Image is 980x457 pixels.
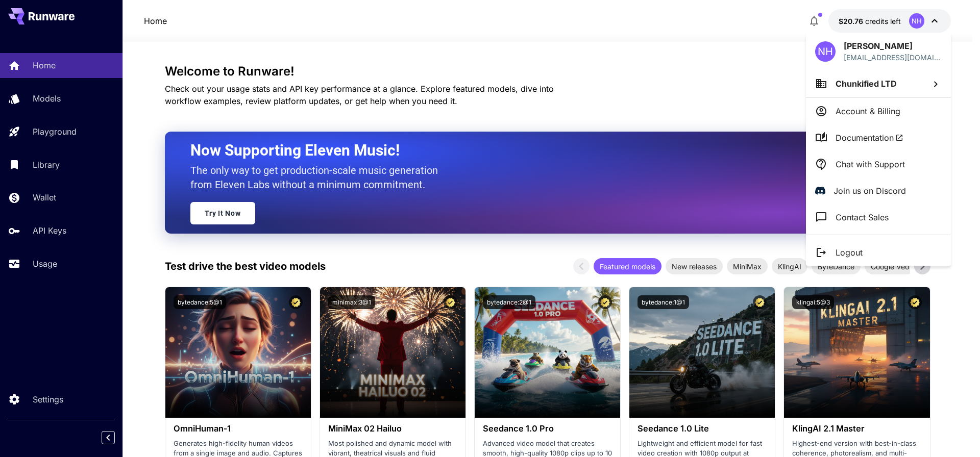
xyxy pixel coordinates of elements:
[806,70,951,97] button: Chunkified LTD
[815,41,836,62] div: NH
[836,246,863,259] p: Logout
[836,158,905,170] p: Chat with Support
[836,105,900,117] p: Account & Billing
[834,185,906,197] p: Join us on Discord
[844,52,942,63] div: email@chunkified.com
[844,40,942,52] p: [PERSON_NAME]
[836,132,903,144] span: Documentation
[844,52,942,63] p: [EMAIL_ADDRESS][DOMAIN_NAME]
[836,79,897,89] span: Chunkified LTD
[836,211,889,223] p: Contact Sales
